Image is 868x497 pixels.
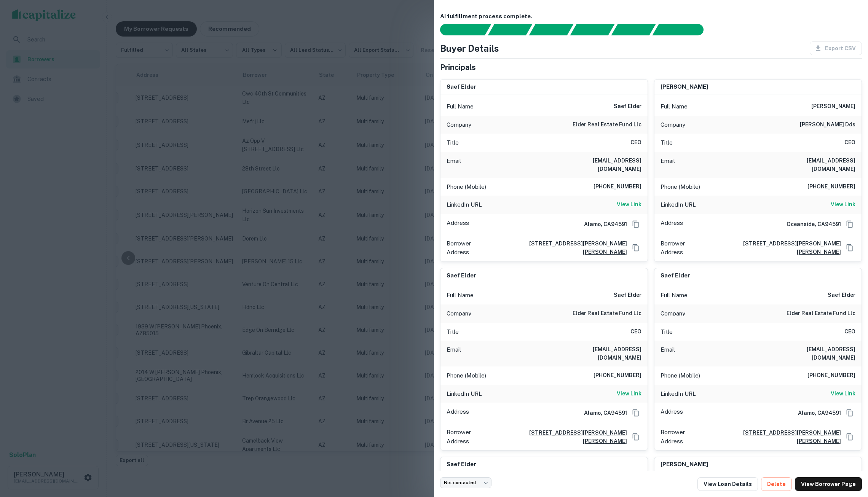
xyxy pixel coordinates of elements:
[764,156,855,173] h6: [EMAIL_ADDRESS][DOMAIN_NAME]
[447,460,476,469] h6: saef elder
[844,431,855,443] button: Copy Address
[831,200,855,209] h6: View Link
[800,120,855,129] h6: [PERSON_NAME] dds
[611,24,656,35] div: Principals found, still searching for contact information. This may take time...
[764,345,855,362] h6: [EMAIL_ADDRESS][DOMAIN_NAME]
[661,138,673,147] p: Title
[792,409,841,417] h6: Alamo, CA94591
[431,24,488,35] div: Sending borrower request to AI...
[447,327,459,336] p: Title
[844,138,855,147] h6: CEO
[617,200,641,209] h6: View Link
[831,389,855,398] a: View Link
[614,291,641,300] h6: saef elder
[661,428,705,446] p: Borrower Address
[573,309,641,318] h6: elder real estate fund llc
[661,239,705,257] p: Borrower Address
[661,345,675,362] p: Email
[807,182,855,191] h6: [PHONE_NUMBER]
[550,156,641,173] h6: [EMAIL_ADDRESS][DOMAIN_NAME]
[661,291,688,300] p: Full Name
[447,389,482,398] p: LinkedIn URL
[447,345,461,362] p: Email
[661,182,700,191] p: Phone (Mobile)
[494,429,627,445] a: [STREET_ADDRESS][PERSON_NAME][PERSON_NAME]
[447,407,469,419] p: Address
[447,291,474,300] p: Full Name
[488,24,532,35] div: Your request is received and processing...
[447,102,474,111] p: Full Name
[447,200,482,209] p: LinkedIn URL
[440,62,476,73] h5: Principals
[795,477,862,491] a: View Borrower Page
[844,407,855,419] button: Copy Address
[447,371,486,380] p: Phone (Mobile)
[761,477,792,491] button: Delete
[661,389,696,398] p: LinkedIn URL
[831,389,855,398] h6: View Link
[447,239,491,257] p: Borrower Address
[831,200,855,209] a: View Link
[661,83,708,91] h6: [PERSON_NAME]
[661,371,700,380] p: Phone (Mobile)
[661,460,708,469] h6: [PERSON_NAME]
[578,220,627,228] h6: Alamo, CA94591
[697,477,758,491] a: View Loan Details
[661,407,683,419] p: Address
[661,156,675,173] p: Email
[440,477,491,488] div: Not contacted
[787,309,855,318] h6: elder real estate fund llc
[447,120,471,129] p: Company
[630,407,641,419] button: Copy Address
[830,436,868,473] iframe: Chat Widget
[570,24,614,35] div: Principals found, AI now looking for contact information...
[661,200,696,209] p: LinkedIn URL
[661,309,685,318] p: Company
[447,156,461,173] p: Email
[447,271,476,280] h6: saef elder
[617,389,641,398] h6: View Link
[630,242,641,253] button: Copy Address
[573,120,641,129] h6: elder real estate fund llc
[617,389,641,398] a: View Link
[614,102,641,111] h6: saef elder
[494,239,627,256] a: [STREET_ADDRESS][PERSON_NAME][PERSON_NAME]
[594,182,641,191] h6: [PHONE_NUMBER]
[617,200,641,209] a: View Link
[447,218,469,230] p: Address
[780,220,841,228] h6: Oceanside, CA94591
[653,24,713,35] div: AI fulfillment process complete.
[440,12,862,21] h6: AI fulfillment process complete.
[630,218,641,230] button: Copy Address
[844,327,855,336] h6: CEO
[661,218,683,230] p: Address
[630,327,641,336] h6: CEO
[807,371,855,380] h6: [PHONE_NUMBER]
[844,218,855,230] button: Copy Address
[447,428,491,446] p: Borrower Address
[578,409,627,417] h6: Alamo, CA94591
[447,83,476,91] h6: saef elder
[447,182,486,191] p: Phone (Mobile)
[661,102,688,111] p: Full Name
[661,120,685,129] p: Company
[661,327,673,336] p: Title
[550,345,641,362] h6: [EMAIL_ADDRESS][DOMAIN_NAME]
[844,242,855,253] button: Copy Address
[630,431,641,443] button: Copy Address
[529,24,573,35] div: Documents found, AI parsing details...
[828,291,855,300] h6: saef elder
[708,429,841,445] a: [STREET_ADDRESS][PERSON_NAME][PERSON_NAME]
[594,371,641,380] h6: [PHONE_NUMBER]
[447,138,459,147] p: Title
[447,309,471,318] p: Company
[811,102,855,111] h6: [PERSON_NAME]
[708,239,841,256] a: [STREET_ADDRESS][PERSON_NAME][PERSON_NAME]
[630,138,641,147] h6: CEO
[661,271,690,280] h6: saef elder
